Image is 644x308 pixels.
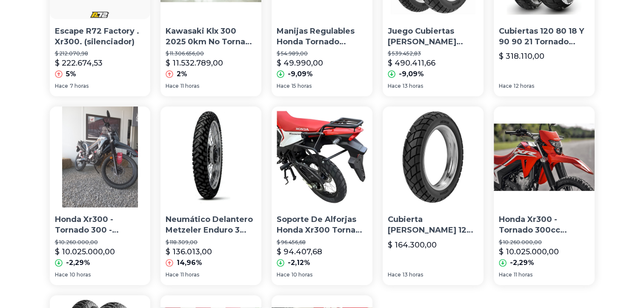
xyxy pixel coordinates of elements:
[166,239,256,246] p: $ 118.309,00
[510,258,534,268] p: -2,29%
[55,246,115,258] p: $ 10.025.000,00
[166,83,179,89] span: Hace
[292,83,312,89] span: 15 horas
[388,239,437,251] p: $ 164.300,00
[403,83,423,89] span: 13 horas
[494,107,595,207] img: Honda Xr300 - Tornado 300cc Trimoto Agencia Oficial
[277,57,323,69] p: $ 49.990,00
[514,83,534,89] span: 12 horas
[166,214,256,236] p: Neumático Delantero Metzeler Enduro 3 Tornado/ Xr300 90/90-21
[55,271,68,278] span: Hace
[277,239,367,246] p: $ 96.456,68
[166,50,256,57] p: $ 11.306.656,00
[166,26,256,47] p: Kawasaki Klx 300 2025 0km No Tornado Xr300 No Xre300
[70,271,91,278] span: 10 horas
[383,107,484,285] a: Cubierta Rinaldi 120 80 18 Trasera Tornado Xtz250 Xr300Cubierta [PERSON_NAME] 120 80 18 Trasera T...
[403,271,423,278] span: 13 horas
[66,69,76,79] p: 5%
[180,271,199,278] span: 11 horas
[499,83,512,89] span: Hace
[499,50,544,62] p: $ 318.110,00
[177,258,202,268] p: 14,96%
[180,83,199,89] span: 11 horas
[166,246,212,258] p: $ 136.013,00
[499,246,559,258] p: $ 10.025.000,00
[288,258,310,268] p: -2,12%
[292,271,312,278] span: 10 horas
[388,57,435,69] p: $ 490.411,66
[55,239,146,246] p: $ 10.260.000,00
[388,271,401,278] span: Hace
[388,26,478,47] p: Juego Cubiertas [PERSON_NAME] 120x80x18 + 90x90x21 Xr300- Tornado
[160,107,261,285] a: Neumático Delantero Metzeler Enduro 3 Tornado/ Xr300 90/90-21Neumático Delantero Metzeler Enduro ...
[50,107,151,285] a: Honda Xr300 - Tornado 300 - Trimoto - Honda Xr300 - Tornado 300 - Trimoto -$ 10.260.000,00$ 10.02...
[277,246,322,258] p: $ 94.407,68
[277,26,367,47] p: Manijas Regulables Honda Tornado Falcon Xr 125l Xr150 Xr300
[160,107,261,207] img: Neumático Delantero Metzeler Enduro 3 Tornado/ Xr300 90/90-21
[499,239,590,246] p: $ 10.260.000,00
[177,69,187,79] p: 2%
[277,271,290,278] span: Hace
[55,57,103,69] p: $ 222.674,53
[499,26,590,47] p: Cubiertas 120 80 18 Y 90 90 21 Tornado Xr300 Xtz 250 Skua250
[55,214,146,236] p: Honda Xr300 - Tornado 300 - Trimoto -
[383,107,484,207] img: Cubierta Rinaldi 120 80 18 Trasera Tornado Xtz250 Xr300
[166,271,179,278] span: Hace
[55,83,68,89] span: Hace
[55,26,146,47] p: Escape R72 Factory . Xr300. (silenciador)
[272,107,372,207] img: Soporte De Alforjas Honda Xr300 Tornado 24/25 Gbs
[166,57,223,69] p: $ 11.532.789,00
[288,69,313,79] p: -9,09%
[277,50,367,57] p: $ 54.989,00
[499,214,590,236] p: Honda Xr300 - Tornado 300cc Trimoto Agencia Oficial
[55,50,146,57] p: $ 212.070,98
[277,214,367,236] p: Soporte De Alforjas Honda Xr300 Tornado 24/25 Gbs
[388,50,478,57] p: $ 539.452,83
[50,107,151,207] img: Honda Xr300 - Tornado 300 - Trimoto -
[66,258,90,268] p: -2,29%
[514,271,532,278] span: 11 horas
[70,83,89,89] span: 7 horas
[499,271,512,278] span: Hace
[277,83,290,89] span: Hace
[494,107,595,285] a: Honda Xr300 - Tornado 300cc Trimoto Agencia OficialHonda Xr300 - Tornado 300cc Trimoto Agencia Of...
[399,69,424,79] p: -9,09%
[388,214,478,236] p: Cubierta [PERSON_NAME] 120 80 18 Trasera Tornado Xtz250 Xr300
[388,83,401,89] span: Hace
[272,107,372,285] a: Soporte De Alforjas Honda Xr300 Tornado 24/25 GbsSoporte De Alforjas Honda Xr300 Tornado 24/25 Gb...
